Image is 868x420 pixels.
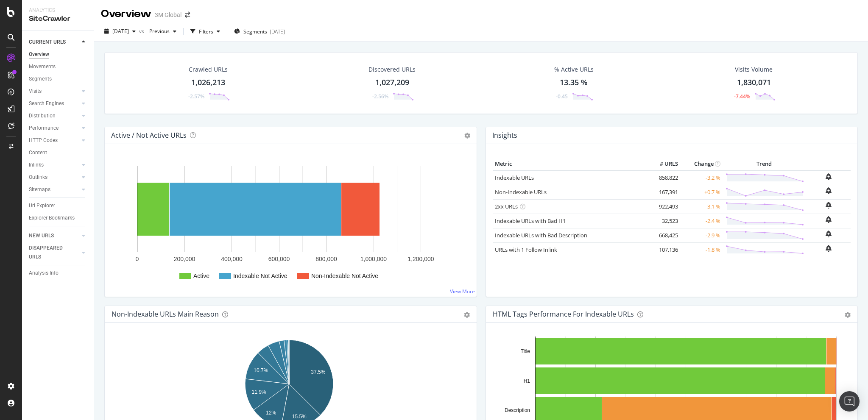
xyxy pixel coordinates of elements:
[29,111,56,120] div: Distribution
[251,389,266,395] text: 11.9%
[520,348,530,354] text: Title
[29,201,55,210] div: Url Explorer
[29,75,88,83] a: Segments
[504,407,530,413] text: Description
[826,187,832,194] div: bell-plus
[29,214,88,223] a: Explorer Bookmarks
[111,130,187,141] h4: Active / Not Active URLs
[29,50,49,59] div: Overview
[845,312,851,318] div: gear
[735,65,773,74] div: Visits Volume
[29,173,79,182] a: Outlinks
[646,214,680,228] td: 32,523
[723,158,806,170] th: Trend
[560,77,588,88] div: 13.35 %
[29,124,79,133] a: Performance
[646,170,680,185] td: 858,822
[493,310,634,318] div: HTML Tags Performance for Indexable URLs
[826,202,832,209] div: bell-plus
[187,25,223,38] button: Filters
[29,7,87,14] div: Analytics
[29,14,87,24] div: SiteCrawler
[185,12,190,18] div: arrow-right-arrow-left
[646,185,680,199] td: 167,391
[680,158,723,170] th: Change
[29,173,47,182] div: Outlinks
[199,28,213,35] div: Filters
[29,148,47,157] div: Content
[680,242,723,257] td: -1.8 %
[839,391,860,412] div: Open Intercom Messenger
[29,214,75,223] div: Explorer Bookmarks
[189,65,228,74] div: Crawled URLs
[646,242,680,257] td: 107,136
[826,216,832,223] div: bell-plus
[29,161,79,170] a: Inlinks
[826,245,832,252] div: bell-plus
[29,231,54,240] div: NEW URLS
[492,130,517,141] h4: Insights
[112,158,466,290] svg: A chart.
[523,378,530,384] text: H1
[29,244,72,261] div: DISAPPEARED URLS
[29,75,52,83] div: Segments
[680,185,723,199] td: +0.7 %
[646,199,680,214] td: 922,493
[495,188,547,196] a: Non-Indexable URLs
[101,7,151,21] div: Overview
[495,246,557,253] a: URLs with 1 Follow Inlink
[292,414,307,420] text: 15.5%
[29,111,79,120] a: Distribution
[112,310,219,318] div: Non-Indexable URLs Main Reason
[174,256,195,262] text: 200,000
[188,93,204,100] div: -2.57%
[495,203,518,210] a: 2xx URLs
[315,256,337,262] text: 800,000
[29,269,59,278] div: Analysis Info
[29,185,50,194] div: Sitemaps
[254,367,268,373] text: 10.7%
[375,77,409,88] div: 1,027,209
[495,231,587,239] a: Indexable URLs with Bad Description
[646,228,680,242] td: 668,425
[146,25,180,38] button: Previous
[233,273,287,279] text: Indexable Not Active
[29,99,79,108] a: Search Engines
[266,410,276,416] text: 12%
[311,369,325,375] text: 37.5%
[29,62,88,71] a: Movements
[737,77,771,88] div: 1,830,071
[29,136,58,145] div: HTTP Codes
[29,62,56,71] div: Movements
[826,173,832,180] div: bell-plus
[139,28,146,35] span: vs
[311,273,378,279] text: Non-Indexable Not Active
[29,201,88,210] a: Url Explorer
[29,161,44,170] div: Inlinks
[826,231,832,237] div: bell-plus
[193,273,209,279] text: Active
[29,50,88,59] a: Overview
[368,65,416,74] div: Discovered URLs
[270,28,285,35] div: [DATE]
[29,148,88,157] a: Content
[554,65,594,74] div: % Active URLs
[680,170,723,185] td: -3.2 %
[29,38,79,47] a: CURRENT URLS
[29,87,42,96] div: Visits
[243,28,267,35] span: Segments
[493,158,646,170] th: Metric
[407,256,434,262] text: 1,200,000
[680,228,723,242] td: -2.9 %
[268,256,290,262] text: 600,000
[29,87,79,96] a: Visits
[360,256,387,262] text: 1,000,000
[495,174,534,181] a: Indexable URLs
[221,256,243,262] text: 400,000
[29,99,64,108] div: Search Engines
[29,136,79,145] a: HTTP Codes
[29,231,79,240] a: NEW URLS
[29,269,88,278] a: Analysis Info
[112,28,129,35] span: 2025 Aug. 17th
